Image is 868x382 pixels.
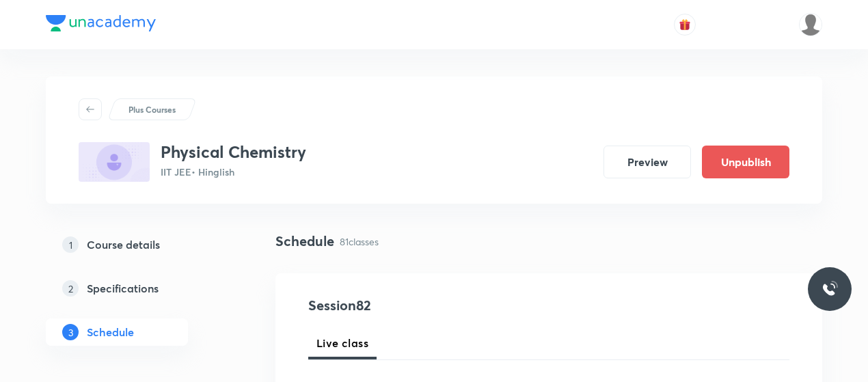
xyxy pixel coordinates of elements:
a: Company Logo [46,15,156,35]
h5: Schedule [87,324,134,340]
p: IIT JEE • Hinglish [161,165,306,179]
p: 2 [62,280,79,297]
img: Company Logo [46,15,156,31]
p: 3 [62,324,79,340]
button: Preview [603,146,691,178]
h5: Course details [87,236,160,253]
img: avatar [679,18,691,31]
h4: Schedule [275,231,334,251]
p: 1 [62,236,79,253]
img: Dhirendra singh [799,13,822,36]
p: 81 classes [340,234,379,249]
button: Unpublish [702,146,789,178]
a: 1Course details [46,231,232,258]
h5: Specifications [87,280,159,297]
button: avatar [674,14,696,36]
h3: Physical Chemistry [161,142,306,162]
img: 6BF0DACF-4239-4553-8AD4-E22058F5609E_plus.png [79,142,150,182]
span: Live class [316,335,368,351]
h4: Session 82 [308,295,558,316]
p: Plus Courses [128,103,176,115]
a: 2Specifications [46,275,232,302]
img: ttu [822,281,838,297]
